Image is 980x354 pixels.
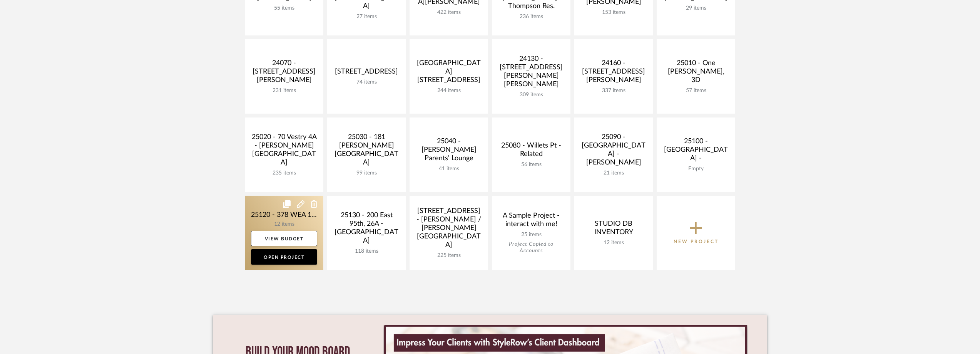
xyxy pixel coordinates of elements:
[333,211,400,248] div: 25130 - 200 East 95th, 26A - [GEOGRAPHIC_DATA]
[251,59,317,87] div: 24070 - [STREET_ADDRESS][PERSON_NAME]
[580,9,647,16] div: 153 items
[580,59,647,87] div: 24160 - [STREET_ADDRESS][PERSON_NAME]
[333,79,400,86] div: 74 items
[333,248,400,255] div: 118 items
[498,241,564,254] div: Project Copied to Accounts
[333,13,400,20] div: 27 items
[498,211,564,232] div: A Sample Project - interact with me!
[498,55,564,92] div: 24130 - [STREET_ADDRESS][PERSON_NAME][PERSON_NAME]
[580,240,647,246] div: 12 items
[333,133,400,170] div: 25030 - 181 [PERSON_NAME][GEOGRAPHIC_DATA]
[580,170,647,176] div: 21 items
[657,196,735,270] button: New Project
[251,249,317,265] a: Open Project
[251,5,317,12] div: 55 items
[498,141,564,161] div: 25080 - Willets Pt - Related
[333,170,400,176] div: 99 items
[416,9,482,16] div: 422 items
[251,170,317,176] div: 235 items
[498,232,564,238] div: 25 items
[416,87,482,94] div: 244 items
[580,133,647,170] div: 25090 - [GEOGRAPHIC_DATA] - [PERSON_NAME]
[663,166,729,172] div: Empty
[251,133,317,170] div: 25020 - 70 Vestry 4A - [PERSON_NAME][GEOGRAPHIC_DATA]
[663,87,729,94] div: 57 items
[674,238,719,245] p: New Project
[663,59,729,87] div: 25010 - One [PERSON_NAME], 3D
[416,166,482,172] div: 41 items
[498,13,564,20] div: 236 items
[251,231,317,246] a: View Budget
[416,252,482,259] div: 225 items
[333,67,400,79] div: [STREET_ADDRESS]
[498,161,564,168] div: 56 items
[498,92,564,98] div: 309 items
[663,5,729,12] div: 29 items
[416,137,482,166] div: 25040 - [PERSON_NAME] Parents' Lounge
[416,59,482,87] div: [GEOGRAPHIC_DATA][STREET_ADDRESS]
[251,87,317,94] div: 231 items
[580,220,647,240] div: STUDIO DB INVENTORY
[580,87,647,94] div: 337 items
[663,137,729,166] div: 25100 - [GEOGRAPHIC_DATA] -
[416,207,482,252] div: [STREET_ADDRESS] - [PERSON_NAME] / [PERSON_NAME][GEOGRAPHIC_DATA]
